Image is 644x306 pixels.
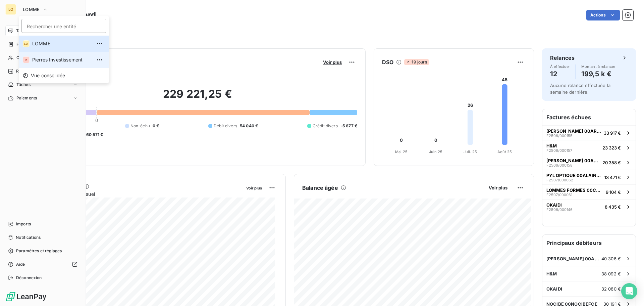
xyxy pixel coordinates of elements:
span: Pierres Investissement [32,56,92,63]
button: Voir plus [487,185,509,191]
span: Aucune relance effectuée la semaine dernière. [550,83,610,95]
span: 9 104 € [606,189,621,195]
span: Aide [16,261,25,267]
span: Voir plus [489,185,507,190]
span: 0 € [153,123,159,129]
span: -60 571 € [84,132,103,138]
span: PYL OPTIQUE 00ALAINAFFLELO [546,173,602,178]
span: Déconnexion [16,275,42,281]
span: F2506/000146 [546,208,573,212]
h6: Balance âgée [302,184,338,192]
span: Tableau de bord [16,28,47,34]
img: Logo LeanPay [5,291,47,302]
span: Tâches [16,82,31,88]
span: 0 [95,118,98,123]
span: LOMMES FORMES 00CURVES [546,187,603,193]
span: Factures [16,41,34,47]
button: [PERSON_NAME] 00ARMANDTHIERYF2506/00015820 358 € [542,155,636,170]
h4: 12 [550,69,570,79]
span: Vue consolidée [31,72,65,79]
span: Imports [16,221,31,227]
tspan: Mai 25 [395,149,408,154]
input: placeholder [21,19,106,33]
span: Paramètres et réglages [16,248,62,254]
h6: Relances [550,54,575,62]
span: 33 917 € [604,130,621,136]
span: F2506/000157 [546,148,572,152]
a: Imports [5,219,80,229]
h2: 229 221,25 € [38,87,357,107]
span: [PERSON_NAME] 00ARMANDTHIERY [546,256,601,261]
button: Actions [586,10,620,20]
span: 40 306 € [601,256,621,261]
span: F2506/000158 [546,163,573,167]
span: 23 323 € [602,145,621,150]
span: 54 040 € [240,123,258,129]
button: H&MF2506/00015723 323 € [542,140,636,155]
span: Chiffre d'affaires mensuel [38,190,241,198]
span: Clients [16,55,30,61]
button: Voir plus [321,59,344,65]
button: Voir plus [244,185,264,191]
span: 20 358 € [602,160,621,165]
button: LOMMES FORMES 00CURVESF2507/0000619 104 € [542,184,636,199]
span: Non-échu [130,123,150,129]
a: 12Relances [5,66,80,77]
span: H&M [546,271,557,276]
span: Voir plus [246,186,262,190]
span: [PERSON_NAME] 00ARMANDTHIERY [546,158,600,163]
h6: Factures échues [542,109,636,125]
div: LO [23,40,30,47]
a: Tâches [5,79,80,90]
span: 13 471 € [604,175,621,180]
span: Paiements [16,95,37,101]
span: F2507/000061 [546,193,572,197]
span: Crédit divers [313,123,338,129]
h6: Principaux débiteurs [542,235,636,251]
span: F2506/000155 [546,134,573,138]
span: 38 092 € [601,271,621,276]
button: PYL OPTIQUE 00ALAINAFFLELOF2507/00006213 471 € [542,170,636,184]
button: [PERSON_NAME] 00ARMANDTHIERYF2506/00015533 917 € [542,125,636,140]
span: F2507/000062 [546,178,573,182]
a: Clients [5,52,80,63]
a: Factures [5,39,80,50]
span: Relances [16,68,34,74]
span: LOMME [32,40,92,47]
span: 19 jours [404,59,429,65]
span: Montant à relancer [581,64,615,69]
span: 32 080 € [601,286,621,292]
a: Paiements [5,93,80,103]
tspan: Juil. 25 [464,149,477,154]
h6: DSO [382,58,393,66]
a: Tableau de bord [5,26,80,36]
span: OKAIDI [546,286,562,292]
tspan: Août 25 [497,149,512,154]
div: Open Intercom Messenger [621,283,637,299]
div: LO [5,4,16,15]
button: OKAIDIF2506/0001468 435 € [542,199,636,214]
span: H&M [546,143,557,148]
span: Débit divers [214,123,237,129]
span: Voir plus [323,59,342,65]
span: OKAIDI [546,202,562,208]
span: À effectuer [550,64,570,69]
tspan: Juin 25 [429,149,443,154]
span: Notifications [16,234,41,241]
span: 8 435 € [605,204,621,210]
div: PI [23,56,30,63]
a: Paramètres et réglages [5,246,80,256]
a: Aide [5,259,80,270]
span: LOMME [23,7,40,12]
span: -5 677 € [340,123,357,129]
h4: 199,5 k € [581,69,615,79]
span: [PERSON_NAME] 00ARMANDTHIERY [546,128,601,134]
